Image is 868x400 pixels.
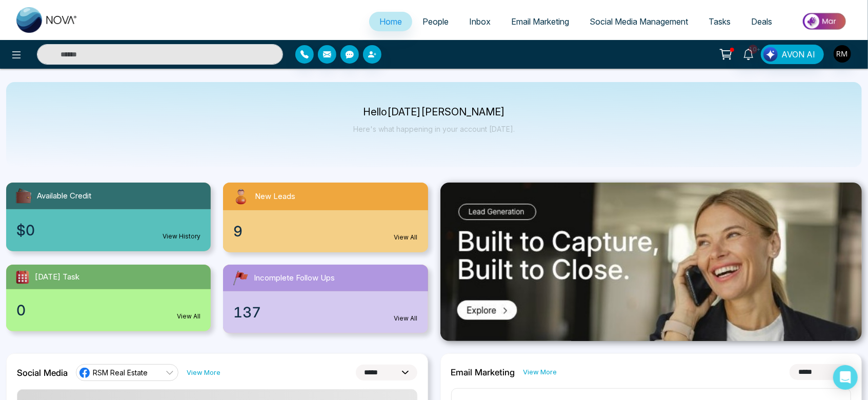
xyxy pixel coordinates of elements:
[233,221,243,242] span: 9
[353,125,515,133] p: Here's what happening in your account [DATE].
[422,16,449,27] span: People
[579,12,698,31] a: Social Media Management
[501,12,579,31] a: Email Marketing
[451,367,515,377] h2: Email Marketing
[369,12,412,31] a: Home
[763,47,778,62] img: Lead Flow
[14,187,33,205] img: availableCredit.svg
[14,269,31,285] img: todayTask.svg
[231,269,250,287] img: followUps.svg
[379,16,402,27] span: Home
[37,190,91,202] span: Available Credit
[741,12,782,31] a: Deals
[16,299,26,321] span: 0
[749,45,758,54] span: 10+
[469,16,491,27] span: Inbox
[834,45,851,63] img: User Avatar
[93,368,148,377] span: RSM Real Estate
[781,48,815,61] span: AVON AI
[788,10,862,33] img: Market-place.gif
[187,368,220,377] a: View More
[523,367,557,377] a: View More
[177,312,200,321] a: View All
[16,219,35,241] span: $0
[217,265,434,333] a: Incomplete Follow Ups137View All
[751,16,772,27] span: Deals
[412,12,459,31] a: People
[217,183,434,252] a: New Leads9View All
[16,7,78,33] img: Nova CRM Logo
[761,45,824,64] button: AVON AI
[698,12,741,31] a: Tasks
[590,16,688,27] span: Social Media Management
[35,271,79,283] span: [DATE] Task
[17,368,68,378] h2: Social Media
[394,233,418,242] a: View All
[353,108,515,116] p: Hello [DATE][PERSON_NAME]
[255,191,295,203] span: New Leads
[833,365,858,390] div: Open Intercom Messenger
[394,314,418,323] a: View All
[459,12,501,31] a: Inbox
[254,272,335,284] span: Incomplete Follow Ups
[709,16,731,27] span: Tasks
[440,183,862,342] img: .
[736,45,761,63] a: 10+
[233,302,261,323] span: 137
[163,232,200,241] a: View History
[231,187,251,206] img: newLeads.svg
[511,16,569,27] span: Email Marketing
